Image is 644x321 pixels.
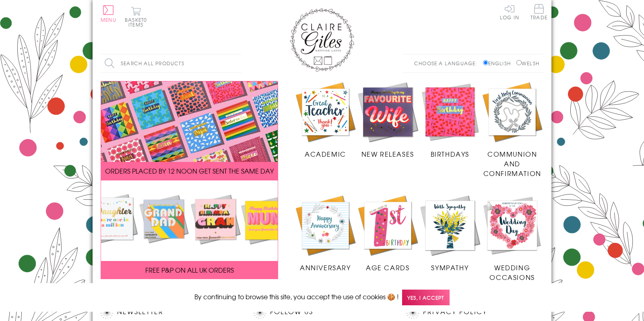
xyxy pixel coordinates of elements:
label: Welsh [516,60,539,67]
span: FREE P&P ON ALL UK ORDERS [145,265,234,275]
a: Log In [500,4,519,20]
a: New Releases [357,81,419,159]
p: Choose a language: [414,60,481,67]
a: Communion and Confirmation [481,81,543,178]
button: Basket0 items [125,6,147,27]
input: Welsh [516,60,522,65]
span: Sympathy [431,263,469,272]
span: Birthdays [431,149,469,159]
span: New Releases [361,149,414,159]
button: Menu [101,5,116,22]
a: Wedding Occasions [481,194,543,282]
span: Trade [530,4,547,20]
span: Communion and Confirmation [483,149,541,178]
input: Search [233,54,242,72]
span: Yes, I accept [402,290,450,305]
a: Academic [294,81,357,159]
span: Wedding Occasions [489,263,535,282]
input: English [483,60,488,65]
h2: Follow Us [254,307,390,319]
a: Anniversary [294,194,357,272]
input: Search all products [101,54,242,72]
span: Menu [101,16,116,23]
a: Trade [530,4,547,21]
a: Age Cards [357,194,419,272]
span: 0 items [128,16,147,28]
h2: Newsletter [101,307,237,319]
a: Sympathy [419,194,481,272]
span: Academic [305,149,346,159]
label: English [483,60,515,67]
span: Anniversary [300,263,351,272]
span: ORDERS PLACED BY 12 NOON GET SENT THE SAME DAY [105,166,274,176]
a: Privacy Policy [423,307,487,317]
a: Birthdays [419,81,481,159]
img: Claire Giles Greetings Cards [290,8,354,72]
span: Age Cards [366,263,409,272]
